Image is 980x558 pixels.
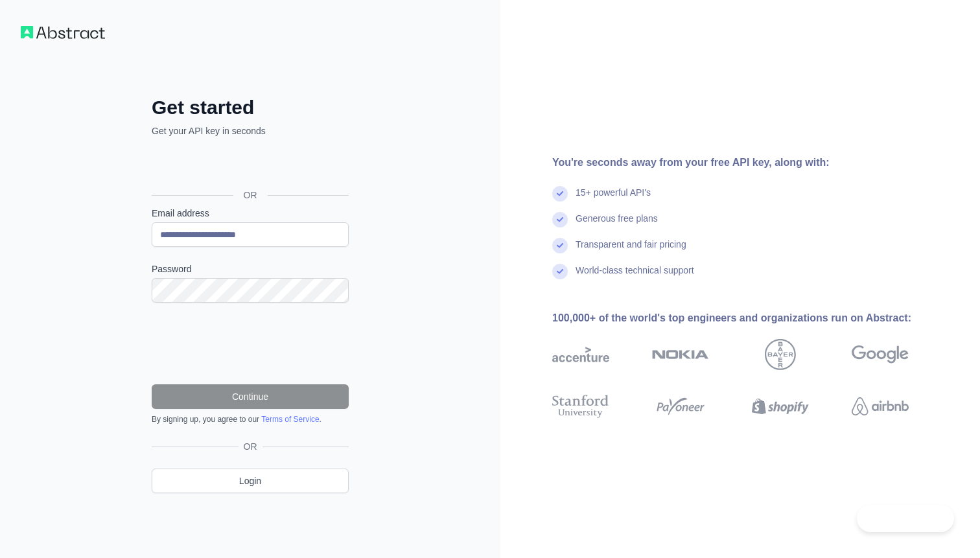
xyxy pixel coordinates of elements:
button: Continue [152,384,349,409]
div: 100,000+ of the world's top engineers and organizations run on Abstract: [552,310,950,326]
a: Login [152,469,349,493]
img: check mark [552,238,568,253]
iframe: Sign in with Google Button [145,152,353,180]
div: 15+ powerful API's [576,186,651,212]
img: shopify [752,392,809,421]
img: check mark [552,212,568,227]
img: bayer [765,339,796,370]
div: Transparent and fair pricing [576,238,686,264]
a: Terms of Service [261,415,319,424]
span: OR [233,189,268,202]
span: OR [239,440,262,453]
iframe: reCAPTCHA [152,318,349,369]
img: check mark [552,264,568,279]
label: Email address [152,207,349,220]
img: nokia [652,339,709,370]
img: accenture [552,339,609,370]
img: check mark [552,186,568,202]
div: Sign in with Google. Opens in new tab [152,152,346,180]
label: Password [152,262,349,275]
div: Generous free plans [576,212,658,238]
div: By signing up, you agree to our . [152,414,349,424]
iframe: Toggle Customer Support [857,505,954,532]
h2: Get started [152,96,349,119]
img: stanford university [552,392,609,421]
img: airbnb [852,392,909,421]
img: Workflow [21,26,105,39]
img: payoneer [652,392,709,421]
img: google [852,339,909,370]
div: World-class technical support [576,264,694,290]
p: Get your API key in seconds [152,124,349,137]
div: You're seconds away from your free API key, along with: [552,155,950,170]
